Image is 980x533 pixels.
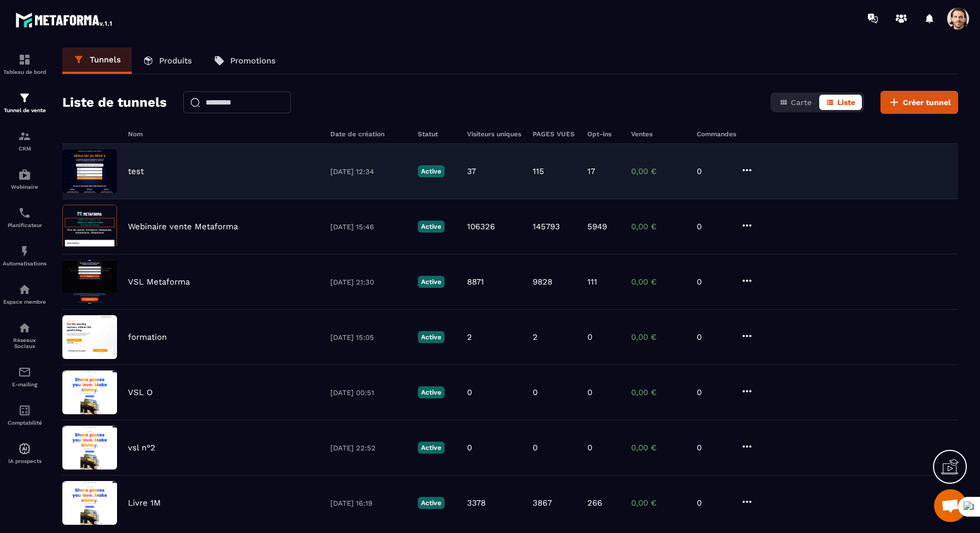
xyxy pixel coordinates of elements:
[18,130,31,143] img: formation
[3,260,46,266] p: Automatisations
[697,332,730,342] p: 0
[3,396,46,434] a: accountantaccountantComptabilité
[587,498,602,508] p: 266
[631,277,686,287] p: 0,00 €
[128,222,238,231] p: Webinaire vente Metaforma
[934,489,967,522] a: Mở cuộc trò chuyện
[62,426,117,470] img: image
[18,442,31,455] img: automations
[631,332,686,342] p: 0,00 €
[159,56,192,66] p: Produits
[330,444,407,452] p: [DATE] 22:52
[15,10,114,30] img: logo
[3,313,46,357] a: social-networksocial-networkRéseaux Sociaux
[697,222,730,231] p: 0
[3,83,46,121] a: formationformationTunnel de vente
[62,205,117,248] img: image
[773,95,818,110] button: Carte
[631,166,686,176] p: 0,00 €
[587,166,595,176] p: 17
[90,55,121,65] p: Tunnels
[533,387,538,397] p: 0
[587,332,592,342] p: 0
[18,366,31,379] img: email
[3,357,46,396] a: emailemailE-mailing
[128,166,144,176] p: test
[418,442,445,454] p: Active
[467,222,495,231] p: 106326
[62,91,167,113] h2: Liste de tunnels
[18,321,31,334] img: social-network
[18,404,31,417] img: accountant
[533,222,560,231] p: 145793
[18,91,31,105] img: formation
[128,332,167,342] p: formation
[18,168,31,181] img: automations
[467,498,486,508] p: 3378
[418,221,445,233] p: Active
[467,277,484,287] p: 8871
[128,387,153,397] p: VSL O
[418,276,445,288] p: Active
[587,222,607,231] p: 5949
[3,198,46,236] a: schedulerschedulerPlanificateur
[18,245,31,258] img: automations
[697,387,730,397] p: 0
[230,56,276,66] p: Promotions
[533,498,552,508] p: 3867
[587,130,620,138] h6: Opt-ins
[533,443,538,453] p: 0
[3,45,46,83] a: formationformationTableau de bord
[3,107,46,113] p: Tunnel de vente
[3,299,46,305] p: Espace membre
[533,332,538,342] p: 2
[62,48,132,74] a: Tunnels
[128,277,190,287] p: VSL Metaforma
[697,443,730,453] p: 0
[3,160,46,198] a: automationsautomationsWebinaire
[18,53,31,66] img: formation
[418,331,445,343] p: Active
[697,498,730,508] p: 0
[631,130,686,138] h6: Ventes
[467,130,522,138] h6: Visiteurs uniques
[697,277,730,287] p: 0
[62,260,117,304] img: image
[3,146,46,152] p: CRM
[203,48,287,74] a: Promotions
[880,91,958,114] button: Créer tunnel
[128,498,161,508] p: Livre 1M
[330,389,407,397] p: [DATE] 00:51
[3,184,46,190] p: Webinaire
[3,275,46,313] a: automationsautomationsEspace membre
[587,443,592,453] p: 0
[418,386,445,398] p: Active
[18,206,31,219] img: scheduler
[330,167,407,176] p: [DATE] 12:34
[330,499,407,507] p: [DATE] 16:19
[587,277,597,287] p: 111
[3,420,46,426] p: Comptabilité
[418,165,445,177] p: Active
[467,332,472,342] p: 2
[132,48,203,74] a: Produits
[903,97,951,108] span: Créer tunnel
[791,98,812,107] span: Carte
[587,387,592,397] p: 0
[330,223,407,231] p: [DATE] 15:46
[837,98,855,107] span: Liste
[330,278,407,286] p: [DATE] 21:30
[3,121,46,160] a: formationformationCRM
[467,387,472,397] p: 0
[3,222,46,228] p: Planificateur
[62,149,117,193] img: image
[631,498,686,508] p: 0,00 €
[18,283,31,296] img: automations
[330,130,407,138] h6: Date de création
[3,458,46,464] p: IA prospects
[697,166,730,176] p: 0
[330,333,407,341] p: [DATE] 15:05
[467,166,476,176] p: 37
[631,387,686,397] p: 0,00 €
[631,443,686,453] p: 0,00 €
